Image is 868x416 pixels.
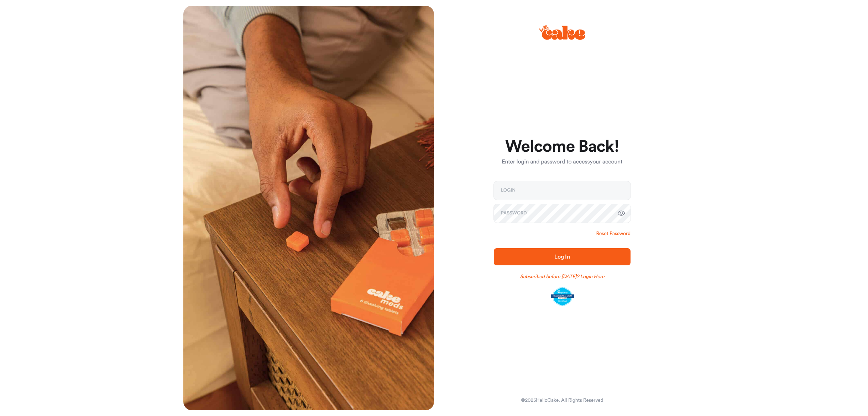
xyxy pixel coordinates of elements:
p: Enter login and password to access your account [494,158,631,166]
img: legit-script-certified.png [551,287,574,307]
a: Reset Password [596,230,631,237]
span: Log In [554,254,570,260]
button: Log In [494,248,631,265]
a: Subscribed before [DATE]? Login Here [520,273,605,280]
h1: Welcome Back! [494,138,631,155]
div: © 2025 HelloCake. All Rights Reserved [521,397,603,404]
